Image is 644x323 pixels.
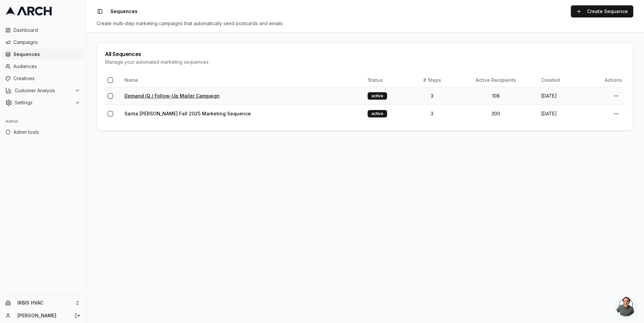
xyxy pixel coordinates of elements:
a: Dashboard [3,25,83,36]
td: [DATE] [538,87,583,105]
span: Settings [15,99,72,106]
button: IRBIS HVAC [3,298,83,308]
button: Settings [3,97,83,108]
div: Admin [3,116,83,127]
th: Actions [583,73,625,87]
td: 108 [453,87,538,105]
div: active [368,110,387,117]
div: Create multi-step marketing campaigns that automatically send postcards and emails [97,20,633,27]
a: Admin tools [3,127,83,138]
nav: breadcrumb [110,8,138,15]
a: Creatives [3,73,83,84]
th: # Steps [411,73,453,87]
a: Sequences [3,49,83,60]
span: Customer Analysis [15,87,72,94]
th: Name [122,73,365,87]
span: IRBIS HVAC [17,300,72,306]
th: Active Recipients [453,73,538,87]
a: Audiences [3,61,83,72]
th: Status [365,73,411,87]
span: Audiences [13,63,80,70]
td: [DATE] [538,105,583,122]
td: 3 [411,105,453,122]
a: Demand IQ / Follow-Up Mailer Campaign [124,93,220,99]
span: Dashboard [13,27,80,34]
th: Created [538,73,583,87]
span: Creatives [13,75,80,82]
div: active [368,92,387,100]
div: Open chat [616,296,636,316]
td: 300 [453,105,538,122]
span: Campaigns [13,39,80,46]
td: 3 [411,87,453,105]
a: Santa [PERSON_NAME] Fall 2025 Marketing Sequence [124,111,251,116]
span: Sequences [110,8,138,15]
a: Campaigns [3,37,83,48]
a: [PERSON_NAME] [17,312,67,319]
button: Log out [73,311,82,320]
span: Sequences [13,51,80,58]
span: Admin tools [13,129,80,136]
div: Manage your automated marketing sequences [105,59,625,65]
a: Create Sequence [571,5,633,17]
button: Customer Analysis [3,85,83,96]
div: All Sequences [105,51,625,57]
